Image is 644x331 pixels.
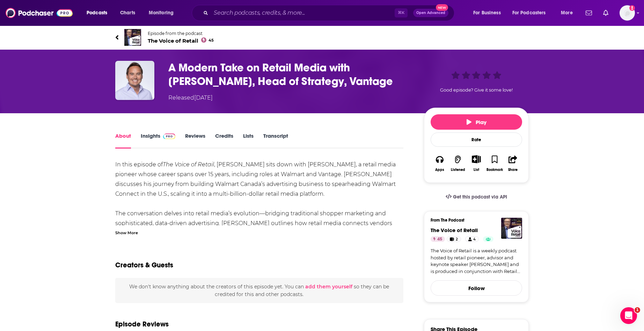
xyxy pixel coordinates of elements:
span: Logged in as crenshawcomms [620,5,635,21]
h3: From The Podcast [431,218,517,223]
span: 45 [437,236,442,243]
button: Apps [431,151,449,176]
a: The Voice of Retail [431,227,478,233]
div: List [474,167,479,172]
button: Follow [431,280,522,296]
button: open menu [144,7,183,19]
svg: Add a profile image [629,5,635,11]
button: open menu [82,7,116,19]
span: Play [467,119,486,125]
span: The Voice of Retail [148,37,214,44]
div: Search podcasts, credits, & more... [198,5,461,21]
button: Listened [449,151,467,176]
a: About [115,132,131,149]
span: Monitoring [149,8,174,18]
input: Search podcasts, credits, & more... [211,7,395,19]
img: A Modern Take on Retail Media with Drew Cashmore, Head of Strategy, Vantage [115,61,154,100]
button: add them yourself [305,284,352,289]
span: Get this podcast via API [453,194,507,200]
i: The Voice of Retail [163,161,214,168]
span: ⌘ K [395,8,408,17]
img: The Voice of Retail [124,29,141,46]
span: We don't know anything about the creators of this episode yet . You can so they can be credited f... [129,283,389,297]
span: Good episode? Give it some love! [440,87,513,93]
a: Charts [116,7,139,19]
span: 2 [456,236,458,243]
a: 4 [465,236,479,242]
a: Show notifications dropdown [583,7,595,19]
h3: Episode Reviews [115,320,169,329]
button: Open AdvancedNew [413,9,448,17]
span: For Podcasters [512,8,546,18]
a: The Voice of RetailEpisode from the podcastThe Voice of Retail45 [115,29,529,46]
div: Apps [435,168,444,172]
span: Podcasts [87,8,107,18]
span: 1 [635,307,640,313]
div: Share [508,168,518,172]
button: Show profile menu [620,5,635,21]
span: Charts [120,8,135,18]
button: Bookmark [485,151,504,176]
h2: Creators & Guests [115,261,173,269]
div: Show More ButtonList [467,151,485,176]
div: Released [DATE] [168,94,213,102]
iframe: Intercom live chat [620,307,637,324]
a: Reviews [185,132,205,149]
a: 2 [447,236,461,242]
span: Episode from the podcast [148,31,214,36]
span: For Business [473,8,501,18]
img: Podchaser - Follow, Share and Rate Podcasts [6,6,73,20]
a: Show notifications dropdown [600,7,611,19]
a: Get this podcast via API [440,188,513,206]
div: Listened [451,168,465,172]
a: InsightsPodchaser Pro [141,132,175,149]
a: The Voice of Retail is a weekly podcast hosted by retail pioneer, advisor and keynote speaker [PE... [431,247,522,275]
button: open menu [508,7,556,19]
button: Share [504,151,522,176]
span: 4 [473,236,476,243]
span: More [561,8,573,18]
a: 45 [431,236,445,242]
span: New [436,4,448,11]
button: open menu [468,7,510,19]
button: Play [431,114,522,130]
img: The Voice of Retail [501,218,522,239]
a: Lists [243,132,254,149]
button: Show More Button [469,155,483,163]
button: open menu [556,7,581,19]
img: Podchaser Pro [163,134,175,139]
h1: A Modern Take on Retail Media with Drew Cashmore, Head of Strategy, Vantage [168,61,413,88]
span: 45 [208,39,214,42]
img: User Profile [620,5,635,21]
div: Rate [431,132,522,147]
a: Transcript [263,132,288,149]
a: Credits [215,132,233,149]
div: Bookmark [486,168,503,172]
span: Open Advanced [416,11,445,15]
